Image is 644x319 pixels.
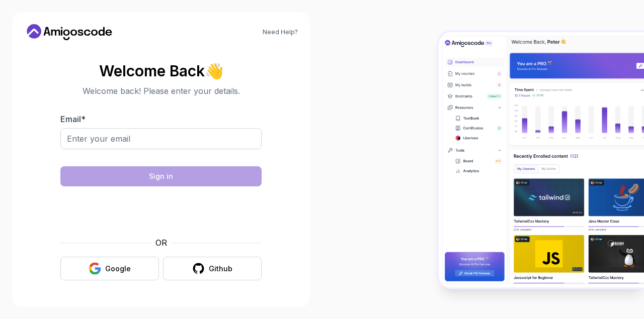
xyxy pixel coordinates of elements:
[60,85,262,97] p: Welcome back! Please enter your details.
[85,192,237,231] iframe: Widget containing checkbox for hCaptcha security challenge
[60,257,159,280] button: Google
[105,264,131,274] div: Google
[209,264,232,274] div: Github
[60,114,86,124] label: Email *
[263,28,298,36] a: Need Help?
[60,128,262,149] input: Enter your email
[155,237,167,249] p: OR
[163,257,262,280] button: Github
[60,63,262,79] h2: Welcome Back
[204,63,223,79] span: 👋
[149,171,173,181] div: Sign in
[439,32,644,287] img: Amigoscode Dashboard
[24,24,115,40] a: Home link
[60,166,262,186] button: Sign in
